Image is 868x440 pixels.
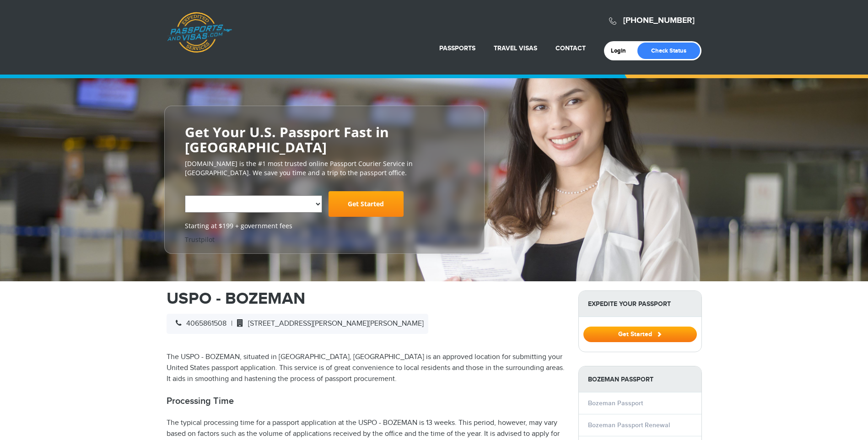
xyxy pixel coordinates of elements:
[579,366,701,392] strong: Bozeman Passport
[185,124,464,155] h2: Get Your U.S. Passport Fast in [GEOGRAPHIC_DATA]
[583,330,697,338] a: Get Started
[579,291,701,317] strong: Expedite Your Passport
[167,314,428,334] div: |
[232,319,424,328] span: [STREET_ADDRESS][PERSON_NAME][PERSON_NAME]
[588,421,670,429] a: Bozeman Passport Renewal
[185,235,215,244] a: Trustpilot
[583,327,697,342] button: Get Started
[167,396,565,407] h2: Processing Time
[494,44,537,52] a: Travel Visas
[185,159,464,177] p: [DOMAIN_NAME] is the #1 most trusted online Passport Courier Service in [GEOGRAPHIC_DATA]. We sav...
[185,221,464,231] span: Starting at $199 + government fees
[588,399,643,407] a: Bozeman Passport
[167,290,565,307] h1: USPO - BOZEMAN
[611,47,632,54] a: Login
[167,12,232,53] a: Passports & [DOMAIN_NAME]
[555,44,586,52] a: Contact
[171,319,226,328] span: 4065861508
[637,43,700,59] a: Check Status
[623,16,695,26] a: [PHONE_NUMBER]
[167,352,565,385] p: The USPO - BOZEMAN, situated in [GEOGRAPHIC_DATA], [GEOGRAPHIC_DATA] is an approved location for ...
[329,191,404,217] a: Get Started
[439,44,475,52] a: Passports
